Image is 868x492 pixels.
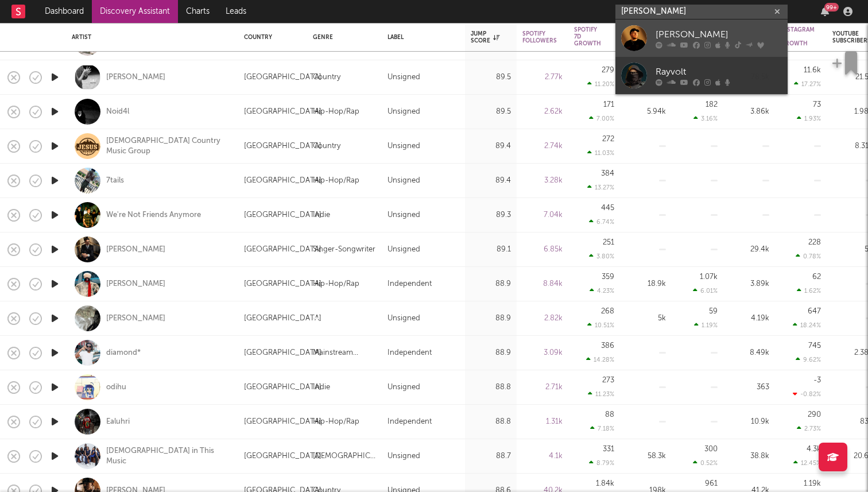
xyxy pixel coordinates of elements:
[313,105,359,119] div: Hip-Hop/Rap
[387,346,432,360] div: Independent
[522,174,563,188] div: 3.28k
[471,71,511,84] div: 89.5
[106,136,230,157] a: [DEMOGRAPHIC_DATA] Country Music Group
[626,105,666,119] div: 5.94k
[387,34,454,41] div: Label
[656,28,782,41] div: [PERSON_NAME]
[313,243,375,257] div: Singer-Songwriter
[106,313,165,324] div: [PERSON_NAME]
[244,243,321,257] div: [GEOGRAPHIC_DATA]
[244,312,321,326] div: [GEOGRAPHIC_DATA]
[729,243,769,257] div: 29.4k
[387,312,420,326] div: Unsigned
[522,381,563,394] div: 2.71k
[706,101,718,109] div: 182
[813,377,821,384] div: -3
[244,415,321,429] div: [GEOGRAPHIC_DATA]
[313,140,340,153] div: Country
[387,105,420,119] div: Unsigned
[387,381,420,394] div: Unsigned
[387,450,420,463] div: Unsigned
[793,390,821,398] div: -0.82 %
[106,107,129,117] div: Noid4l
[471,415,511,429] div: 88.8
[601,308,614,315] div: 268
[615,57,788,94] a: Rayvolt
[586,356,614,363] div: 14.28 %
[796,253,821,260] div: 0.78 %
[804,480,821,487] div: 1.19k
[626,312,666,326] div: 5k
[522,140,563,153] div: 2.74k
[729,277,769,291] div: 3.89k
[589,218,614,226] div: 6.74 %
[313,174,359,188] div: Hip-Hop/Rap
[313,346,376,360] div: Mainstream Electronic
[821,7,829,16] button: 99+
[106,210,201,220] a: We're Not Friends Anymore
[797,425,821,432] div: 2.73 %
[522,346,563,360] div: 3.09k
[587,149,614,157] div: 11.03 %
[587,321,614,329] div: 10.51 %
[106,245,165,255] div: [PERSON_NAME]
[106,382,126,393] a: odihu
[313,208,330,222] div: Indie
[313,381,330,394] div: Indie
[72,34,227,41] div: Artist
[471,208,511,222] div: 89.3
[729,346,769,360] div: 8.49k
[313,450,376,463] div: [DEMOGRAPHIC_DATA]
[244,381,321,394] div: [GEOGRAPHIC_DATA]
[709,308,718,315] div: 59
[522,415,563,429] div: 1.31k
[693,115,718,122] div: 3.16 %
[626,450,666,463] div: 58.3k
[471,312,511,326] div: 88.9
[813,101,821,109] div: 73
[106,417,130,427] a: Ealuhri
[812,273,821,281] div: 62
[601,204,614,212] div: 445
[615,20,788,57] a: [PERSON_NAME]
[824,3,839,11] div: 99 +
[471,277,511,291] div: 88.9
[804,67,821,74] div: 11.6k
[587,184,614,191] div: 13.27 %
[106,279,165,289] a: [PERSON_NAME]
[106,446,230,467] a: [DEMOGRAPHIC_DATA] in This Music
[106,348,141,358] a: diamond*
[626,277,666,291] div: 18.9k
[244,34,296,41] div: Country
[471,174,511,188] div: 89.4
[603,239,614,246] div: 251
[522,71,563,84] div: 2.77k
[729,415,769,429] div: 10.9k
[471,381,511,394] div: 88.8
[793,321,821,329] div: 18.24 %
[808,239,821,246] div: 228
[589,115,614,122] div: 7.00 %
[522,30,557,44] div: Spotify Followers
[387,140,420,153] div: Unsigned
[603,101,614,109] div: 171
[602,67,614,74] div: 279
[387,174,420,188] div: Unsigned
[313,277,359,291] div: Hip-Hop/Rap
[106,176,124,186] a: 7tails
[694,321,718,329] div: 1.19 %
[601,170,614,177] div: 384
[471,346,511,360] div: 88.9
[705,480,718,487] div: 961
[729,381,769,394] div: 363
[704,445,718,453] div: 300
[244,71,321,84] div: [GEOGRAPHIC_DATA]
[603,445,614,453] div: 331
[589,253,614,260] div: 3.80 %
[106,72,165,83] a: [PERSON_NAME]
